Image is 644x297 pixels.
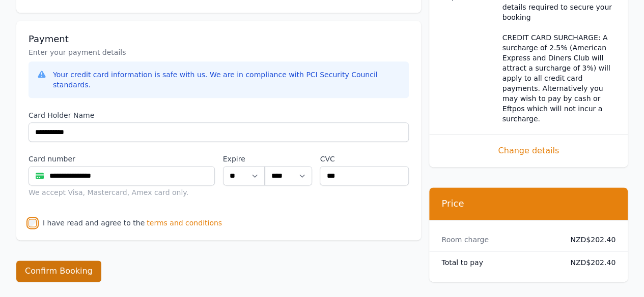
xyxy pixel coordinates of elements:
h3: Payment [29,33,409,45]
label: CVC [320,154,409,164]
label: Expire [223,154,265,164]
label: Card Holder Name [29,110,409,120]
label: Card number [29,154,215,164]
span: terms and conditions [147,218,222,228]
span: Change details [441,145,615,157]
dd: NZD$202.40 [563,235,615,245]
button: Confirm Booking [16,260,101,282]
label: . [265,154,312,164]
dt: Room charge [441,235,554,245]
label: I have read and agree to the [43,219,145,227]
h3: Price [441,197,615,210]
p: Enter your payment details [29,47,409,57]
div: We accept Visa, Mastercard, Amex card only. [29,187,215,197]
dt: Total to pay [441,257,554,268]
dd: NZD$202.40 [563,257,615,268]
div: Your credit card information is safe with us. We are in compliance with PCI Security Council stan... [53,70,401,90]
